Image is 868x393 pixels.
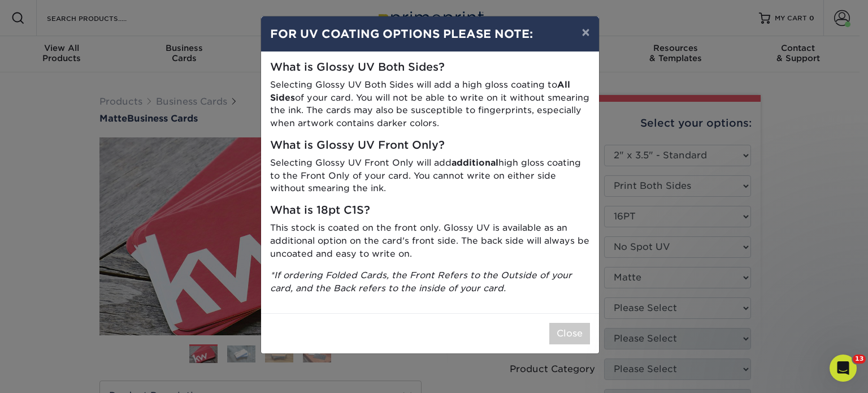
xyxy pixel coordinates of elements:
strong: All Sides [270,79,570,103]
p: This stock is coated on the front only. Glossy UV is available as an additional option on the car... [270,222,590,260]
iframe: Intercom live chat [830,355,857,382]
h4: FOR UV COATING OPTIONS PLEASE NOTE: [270,25,590,42]
h5: What is 18pt C1S? [270,204,590,217]
h5: What is Glossy UV Front Only? [270,139,590,152]
p: Selecting Glossy UV Front Only will add high gloss coating to the Front Only of your card. You ca... [270,157,590,195]
span: 13 [853,355,866,364]
strong: additional [452,157,498,168]
p: Selecting Glossy UV Both Sides will add a high gloss coating to of your card. You will not be abl... [270,79,590,130]
h5: What is Glossy UV Both Sides? [270,61,590,74]
button: × [572,16,598,48]
button: Close [549,323,590,344]
i: *If ordering Folded Cards, the Front Refers to the Outside of your card, and the Back refers to t... [270,270,572,293]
